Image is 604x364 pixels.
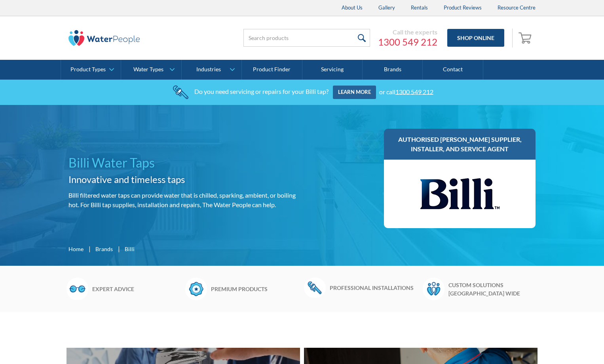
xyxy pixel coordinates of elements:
a: Servicing [302,60,363,80]
div: Water Types [133,66,163,73]
a: Shop Online [447,29,504,47]
a: Water Types [121,60,181,80]
h3: Authorised [PERSON_NAME] supplier, installer, and service agent [392,135,528,154]
div: | [87,244,91,253]
a: Brands [363,60,423,80]
img: Wrench [304,278,326,297]
img: Waterpeople Symbol [423,278,444,300]
a: Contact [423,60,483,80]
a: 1300 549 212 [378,36,437,48]
a: Learn more [333,86,376,99]
a: Product Finder [242,60,302,80]
a: Product Types [61,60,121,80]
div: | [117,244,121,253]
img: shopping cart [519,31,534,44]
input: Search products [243,29,370,47]
a: Industries [182,60,241,80]
h6: Premium products [211,285,300,293]
p: Billi filtered water taps can provide water that is chilled, sparking, ambient, or boiling hot. F... [68,191,299,210]
div: Call the experts [378,28,437,36]
img: Badge [185,278,207,300]
img: Billi [420,168,500,220]
img: The Water People [68,30,140,46]
a: Home [68,245,84,253]
div: Do you need servicing or repairs for your Billi tap? [194,88,329,95]
h1: Billi Water Taps [68,153,299,172]
div: or call [379,88,433,95]
a: 1300 549 212 [395,88,433,95]
div: Industries [196,66,221,73]
img: Glasses [66,278,88,300]
a: Open empty cart [517,29,536,48]
h6: Professional installations [330,284,419,292]
h2: Innovative and timeless taps [68,172,299,187]
a: Brands [95,245,113,253]
div: Billi [125,245,135,253]
div: Product Types [70,66,106,73]
h6: Expert advice [92,285,181,293]
h6: Custom solutions [GEOGRAPHIC_DATA] wide [448,281,538,297]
